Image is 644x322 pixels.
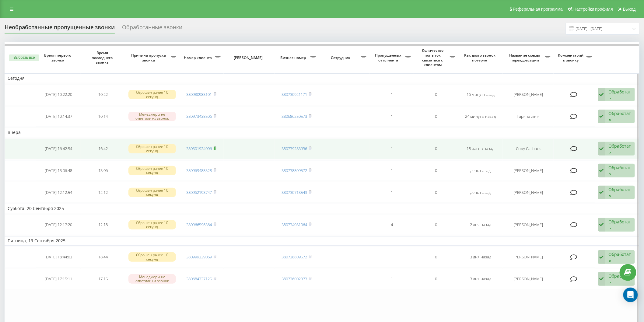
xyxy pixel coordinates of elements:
div: Обработать [609,89,632,100]
td: 13:06 [81,160,125,181]
a: 380966596364 [187,222,212,227]
span: Реферальная программа [513,7,563,12]
td: Пятница, 19 Сентября 2025 [5,236,639,245]
a: 380738809572 [282,254,307,260]
td: 1 [369,160,414,181]
a: 380739283936 [282,146,307,151]
td: Вчера [5,128,639,137]
a: 380980983101 [187,92,212,97]
td: [DATE] 17:15:11 [36,269,81,289]
td: [PERSON_NAME] [503,182,554,203]
div: Сброшен ранее 10 секунд [128,166,176,175]
div: Сброшен ранее 10 секунд [128,144,176,153]
td: [DATE] 18:44:03 [36,247,81,268]
a: 380686250573 [282,114,307,119]
span: Время последнего звонка [86,51,120,65]
div: Open Intercom Messenger [623,288,638,302]
td: [DATE] 12:12:54 [36,182,81,203]
td: 0 [414,247,458,268]
td: 4 [369,215,414,235]
div: Обработанные звонки [122,24,182,33]
div: Обработать [609,110,632,122]
div: Обработать [609,165,632,176]
div: Сброшен ранее 10 секунд [128,90,176,99]
span: Пропущенных от клиента [373,53,405,62]
span: Количество попыток связаться с клиентом [417,48,450,67]
td: 16:42 [81,138,125,159]
td: [DATE] 12:17:20 [36,215,81,235]
span: [PERSON_NAME] [229,55,269,60]
td: [DATE] 16:42:54 [36,138,81,159]
td: [PERSON_NAME] [503,84,554,105]
td: 0 [414,182,458,203]
td: [PERSON_NAME] [503,160,554,181]
td: 1 [369,84,414,105]
td: 0 [414,215,458,235]
td: Гаряча лінія [503,106,554,127]
a: 380730713543 [282,190,307,195]
td: [DATE] 10:22:20 [36,84,81,105]
td: 10:14 [81,106,125,127]
span: Номер клиента [182,55,215,60]
span: Причина пропуска звонка [128,53,170,62]
td: 0 [414,106,458,127]
td: 1 [369,106,414,127]
a: 380738809572 [282,168,307,173]
div: Сброшен ранее 10 секунд [128,220,176,229]
a: 380999339069 [187,254,212,260]
td: 18:44 [81,247,125,268]
div: Менеджеры не ответили на звонок [128,112,176,121]
span: Время первого звонка [41,53,76,62]
td: Суббота, 20 Сентября 2025 [5,204,639,213]
td: 0 [414,138,458,159]
td: 2 дня назад [458,215,503,235]
td: 3 дня назад [458,247,503,268]
td: 1 [369,269,414,289]
div: Обработать [609,251,632,263]
div: Обработать [609,187,632,198]
span: Название схемы переадресации [506,53,545,62]
a: 380969488528 [187,168,212,173]
td: 0 [414,269,458,289]
div: Обработать [609,273,632,285]
span: Настройки профиля [573,7,613,12]
td: 10:22 [81,84,125,105]
td: день назад [458,160,503,181]
span: Бизнес номер [278,55,310,60]
a: 380734981064 [282,222,307,227]
td: 18 часов назад [458,138,503,159]
td: 0 [414,84,458,105]
span: Выход [623,7,636,12]
td: 0 [414,160,458,181]
td: 3 дня назад [458,269,503,289]
td: [PERSON_NAME] [503,215,554,235]
td: [DATE] 10:14:37 [36,106,81,127]
a: 380736002373 [282,276,307,282]
a: 380962193747 [187,190,212,195]
a: 380730921171 [282,92,307,97]
td: 1 [369,247,414,268]
div: Обработать [609,143,632,155]
td: 16 минут назад [458,84,503,105]
div: Сброшен ранее 10 секунд [128,252,176,261]
a: 380684337125 [187,276,212,282]
td: [PERSON_NAME] [503,247,554,268]
span: Комментарий к звонку [557,53,586,62]
td: Сегодня [5,74,639,83]
td: 1 [369,138,414,159]
td: 17:15 [81,269,125,289]
td: Copy Callback [503,138,554,159]
a: 380501924006 [187,146,212,151]
div: Сброшен ранее 10 секунд [128,188,176,197]
td: 1 [369,182,414,203]
div: Обработать [609,219,632,230]
span: Сотрудник [322,55,361,60]
td: [PERSON_NAME] [503,269,554,289]
td: день назад [458,182,503,203]
td: 12:18 [81,215,125,235]
div: Необработанные пропущенные звонки [5,24,115,33]
td: [DATE] 13:06:48 [36,160,81,181]
span: Как долго звонок потерян [464,53,498,62]
td: 12:12 [81,182,125,203]
button: Выбрать все [9,54,39,61]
